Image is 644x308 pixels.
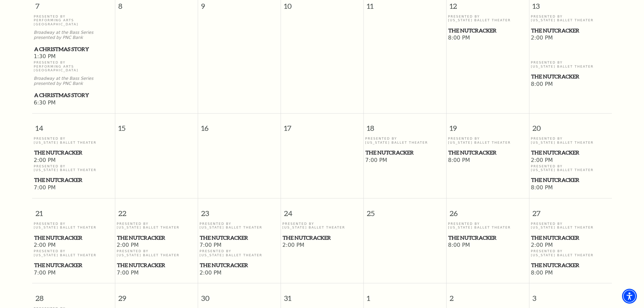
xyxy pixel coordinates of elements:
[34,76,113,86] p: Broadway at the Bass Series presented by PNC Bank
[364,283,446,307] span: 1
[531,157,610,164] span: 2:00 PM
[199,269,279,277] span: 2:00 PM
[115,114,198,137] span: 15
[34,45,113,53] span: A Christmas Story
[447,283,529,307] span: 2
[34,176,113,184] span: The Nutcracker
[282,222,362,230] p: Presented By [US_STATE] Ballet Theater
[365,157,445,164] span: 7:00 PM
[117,222,196,230] p: Presented By [US_STATE] Ballet Theater
[117,261,196,269] span: The Nutcracker
[199,242,279,249] span: 7:00 PM
[117,234,196,242] a: The Nutcracker
[531,176,610,184] a: The Nutcracker
[34,222,113,230] p: Presented By [US_STATE] Ballet Theater
[531,184,610,192] span: 8:00 PM
[365,148,445,157] a: The Nutcracker
[32,283,115,307] span: 28
[531,249,610,257] p: Presented By [US_STATE] Ballet Theater
[448,157,527,164] span: 8:00 PM
[448,26,527,35] a: The Nutcracker
[531,34,610,42] span: 2:00 PM
[531,261,610,269] span: The Nutcracker
[531,242,610,249] span: 2:00 PM
[198,114,281,137] span: 16
[115,198,198,222] span: 22
[200,234,279,242] span: The Nutcracker
[34,30,113,40] p: Broadway at the Bass Series presented by PNC Bank
[365,148,444,157] span: The Nutcracker
[199,234,279,242] a: The Nutcracker
[531,137,610,144] p: Presented By [US_STATE] Ballet Theater
[198,283,281,307] span: 30
[34,137,113,144] p: Presented By [US_STATE] Ballet Theater
[282,234,362,242] a: The Nutcracker
[448,26,527,35] span: The Nutcracker
[448,222,527,230] p: Presented By [US_STATE] Ballet Theater
[34,176,113,184] a: The Nutcracker
[531,61,610,68] p: Presented By [US_STATE] Ballet Theater
[282,242,362,249] span: 2:00 PM
[199,222,279,230] p: Presented By [US_STATE] Ballet Theater
[448,148,527,157] a: The Nutcracker
[34,242,113,249] span: 2:00 PM
[199,261,279,269] a: The Nutcracker
[34,53,113,61] span: 1:30 PM
[34,15,113,26] p: Presented By Performing Arts [GEOGRAPHIC_DATA]
[281,114,363,137] span: 17
[529,198,612,222] span: 27
[34,261,113,269] span: The Nutcracker
[364,198,446,222] span: 25
[34,91,113,99] span: A Christmas Story
[529,283,612,307] span: 3
[531,261,610,269] a: The Nutcracker
[448,234,527,242] span: The Nutcracker
[531,72,610,81] a: The Nutcracker
[117,261,196,269] a: The Nutcracker
[531,234,610,242] span: The Nutcracker
[448,148,527,157] span: The Nutcracker
[34,249,113,257] p: Presented By [US_STATE] Ballet Theater
[531,234,610,242] a: The Nutcracker
[34,157,113,164] span: 2:00 PM
[531,269,610,277] span: 8:00 PM
[448,34,527,42] span: 8:00 PM
[529,114,612,137] span: 20
[531,15,610,22] p: Presented By [US_STATE] Ballet Theater
[281,198,363,222] span: 24
[448,234,527,242] a: The Nutcracker
[34,184,113,192] span: 7:00 PM
[448,15,527,22] p: Presented By [US_STATE] Ballet Theater
[448,242,527,249] span: 8:00 PM
[117,242,196,249] span: 2:00 PM
[531,26,610,35] a: The Nutcracker
[34,61,113,72] p: Presented By Performing Arts [GEOGRAPHIC_DATA]
[364,114,446,137] span: 18
[200,261,279,269] span: The Nutcracker
[32,114,115,137] span: 14
[34,148,113,157] a: The Nutcracker
[447,198,529,222] span: 26
[34,261,113,269] a: The Nutcracker
[531,164,610,172] p: Presented By [US_STATE] Ballet Theater
[34,148,113,157] span: The Nutcracker
[34,99,113,107] span: 6:30 PM
[447,114,529,137] span: 19
[283,234,361,242] span: The Nutcracker
[34,164,113,172] p: Presented By [US_STATE] Ballet Theater
[531,72,610,81] span: The Nutcracker
[115,283,198,307] span: 29
[531,81,610,88] span: 8:00 PM
[34,91,113,99] a: A Christmas Story
[448,137,527,144] p: Presented By [US_STATE] Ballet Theater
[34,234,113,242] a: The Nutcracker
[531,176,610,184] span: The Nutcracker
[622,289,637,304] div: Accessibility Menu
[531,26,610,35] span: The Nutcracker
[34,234,113,242] span: The Nutcracker
[531,222,610,230] p: Presented By [US_STATE] Ballet Theater
[117,269,196,277] span: 7:00 PM
[34,269,113,277] span: 7:00 PM
[365,137,445,144] p: Presented By [US_STATE] Ballet Theater
[198,198,281,222] span: 23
